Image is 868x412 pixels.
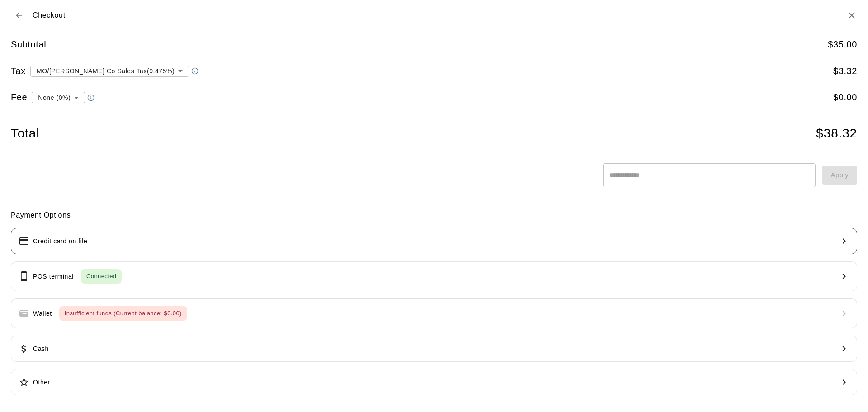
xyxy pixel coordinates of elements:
div: None (0%) [32,89,85,106]
h5: $ 3.32 [833,65,857,77]
span: Connected [81,271,122,282]
h5: $ 35.00 [828,38,857,51]
div: Checkout [11,7,66,24]
button: Other [11,369,857,395]
button: Cash [11,336,857,362]
button: Back to cart [11,7,27,24]
p: Credit card on file [33,237,87,246]
h4: $ 38.32 [816,126,857,142]
button: Credit card on file [11,228,857,254]
h5: Fee [11,91,27,104]
h4: Total [11,126,39,142]
p: Other [33,378,50,387]
p: POS terminal [33,272,74,281]
div: MO/[PERSON_NAME] Co Sales Tax ( 9.475 %) [30,62,189,79]
h6: Payment Options [11,209,857,221]
p: Cash [33,344,49,354]
h5: $ 0.00 [833,91,857,104]
button: Close [846,10,857,21]
button: POS terminalConnected [11,261,857,291]
h5: Subtotal [11,38,46,51]
h5: Tax [11,65,26,77]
